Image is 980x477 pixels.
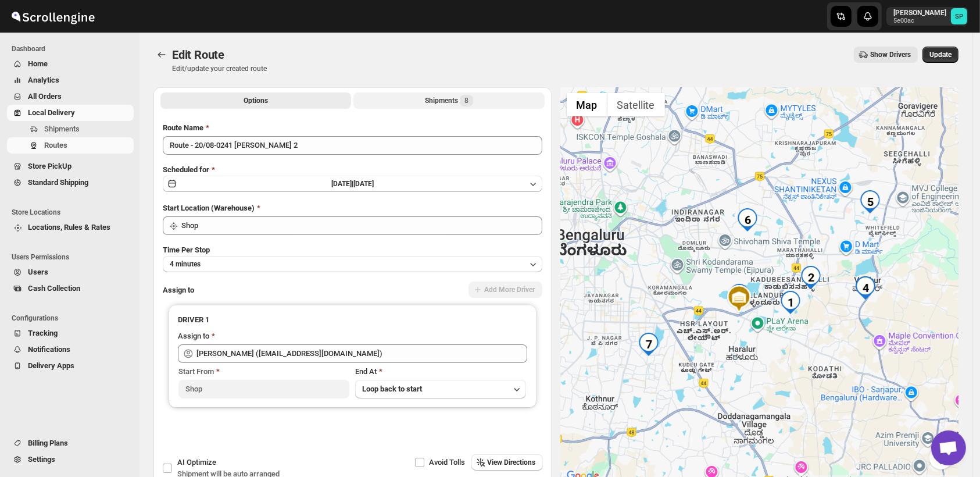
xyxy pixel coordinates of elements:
p: 5e00ac [893,17,946,24]
button: Selected Shipments [353,92,544,109]
button: Home [7,56,134,72]
button: All Orders [7,88,134,105]
button: All Route Options [160,92,351,109]
button: 4 minutes [163,256,542,272]
span: Shipments [44,124,80,133]
button: Cash Collection [7,280,134,297]
button: Loop back to start [355,380,526,398]
input: Search location [181,216,542,235]
span: All Orders [28,92,62,101]
span: Edit Route [172,48,224,62]
button: Tracking [7,325,134,341]
span: Update [929,50,952,59]
button: Show Drivers [854,47,918,63]
button: Notifications [7,341,134,358]
span: Start From [178,367,214,376]
button: Routes [153,47,170,63]
span: Store PickUp [28,162,71,170]
button: User menu [886,7,968,26]
span: Sulakshana Pundle [951,8,967,24]
button: Map camera controls [929,446,953,469]
div: All Route Options [153,113,552,461]
span: Settings [28,455,55,464]
span: Standard Shipping [28,178,88,187]
span: Users [28,268,48,276]
span: Store Locations [12,208,134,217]
span: Start Location (Warehouse) [163,204,255,212]
span: [DATE] | [331,180,353,188]
span: Avoid Tolls [430,458,466,467]
span: Dashboard [12,44,134,54]
span: Options [244,96,268,105]
span: Configurations [12,314,134,323]
span: Loop back to start [362,385,422,393]
span: Delivery Apps [28,361,74,370]
span: Users Permissions [12,252,134,262]
span: Show Drivers [870,50,911,59]
span: View Directions [488,458,536,467]
button: View Directions [471,454,543,471]
text: SP [955,13,963,20]
p: Edit/update your created route [172,64,267,73]
button: Locations, Rules & Rates [7,219,134,236]
div: Assign to [178,330,209,342]
span: Analytics [28,76,59,84]
span: Time Per Stop [163,245,210,254]
div: Shipments [425,95,473,106]
span: 4 minutes [170,259,201,269]
input: Eg: Bengaluru Route [163,136,542,155]
span: 8 [464,96,468,105]
div: 7 [637,333,660,356]
span: Cash Collection [28,284,80,293]
button: Update [922,47,958,63]
span: AI Optimize [177,458,216,467]
button: Delivery Apps [7,358,134,374]
button: [DATE]|[DATE] [163,176,542,192]
span: Home [28,59,48,68]
button: Routes [7,137,134,154]
span: Tracking [28,329,58,337]
span: [DATE] [353,180,374,188]
div: End At [355,366,526,378]
p: [PERSON_NAME] [893,8,946,17]
img: ScrollEngine [9,2,96,31]
button: Settings [7,451,134,468]
span: Assign to [163,286,194,294]
div: 4 [854,276,877,300]
input: Search assignee [196,344,527,363]
button: Shipments [7,121,134,137]
div: 1 [779,291,802,314]
span: Local Delivery [28,108,75,117]
span: Scheduled for [163,165,209,174]
span: Route Name [163,123,203,132]
div: 6 [736,208,759,232]
span: Routes [44,141,67,149]
button: Show street map [567,93,607,116]
h3: DRIVER 1 [178,314,527,326]
span: Locations, Rules & Rates [28,223,110,232]
button: Users [7,264,134,280]
span: Billing Plans [28,439,68,447]
button: Show satellite imagery [607,93,665,116]
button: Billing Plans [7,435,134,451]
div: 5 [859,190,882,213]
a: Open chat [931,430,966,465]
button: Analytics [7,72,134,88]
div: 2 [799,266,822,289]
span: Notifications [28,345,70,354]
